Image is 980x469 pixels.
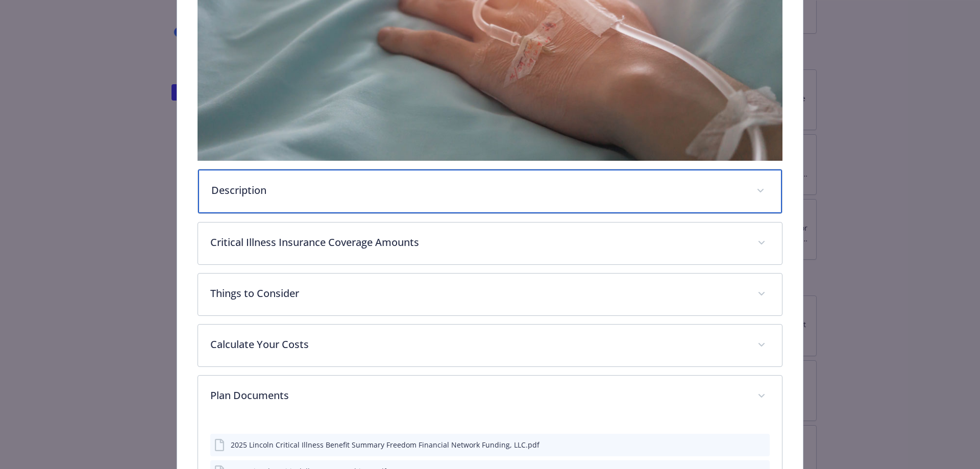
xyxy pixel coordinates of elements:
p: Things to Consider [210,286,746,301]
div: Description [198,169,782,213]
p: Description [211,183,745,198]
button: preview file [756,439,766,450]
p: Critical Illness Insurance Coverage Amounts [210,235,746,250]
button: download file [740,439,748,450]
p: Calculate Your Costs [210,337,746,352]
div: 2025 Lincoln Critical Illness Benefit Summary Freedom Financial Network Funding, LLC.pdf [231,439,540,450]
div: Critical Illness Insurance Coverage Amounts [198,223,782,264]
p: Plan Documents [210,388,746,403]
div: Things to Consider [198,274,782,315]
div: Calculate Your Costs [198,325,782,366]
div: Plan Documents [198,376,782,417]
